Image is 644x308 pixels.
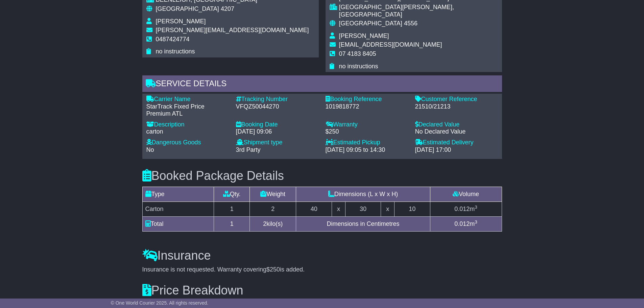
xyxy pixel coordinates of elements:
[326,103,408,111] div: 1019818772
[142,249,502,262] h3: Insurance
[415,121,498,128] div: Declared Value
[454,220,470,227] span: 0.012
[236,103,319,111] div: VFQZ50044270
[415,103,498,111] div: 21510/21213
[326,146,408,154] div: [DATE] 09:05 to 14:30
[156,27,309,33] span: [PERSON_NAME][EMAIL_ADDRESS][DOMAIN_NAME]
[475,205,477,210] sup: 3
[339,32,389,39] span: [PERSON_NAME]
[339,50,376,57] span: 07 4183 8405
[250,216,296,231] td: kilo(s)
[250,187,296,202] td: Weight
[142,75,502,94] div: Service Details
[142,187,214,202] td: Type
[236,139,319,146] div: Shipment type
[381,202,394,216] td: x
[214,216,250,231] td: 1
[111,300,209,306] span: © One World Courier 2025. All rights reserved.
[430,187,502,202] td: Volume
[142,202,214,216] td: Carton
[339,63,378,70] span: no instructions
[415,128,498,136] div: No Declared Value
[394,202,430,216] td: 10
[296,202,332,216] td: 40
[156,48,195,55] span: no instructions
[326,139,408,146] div: Estimated Pickup
[142,216,214,231] td: Total
[430,202,502,216] td: m
[214,187,250,202] td: Qty.
[339,41,442,48] span: [EMAIL_ADDRESS][DOMAIN_NAME]
[146,121,229,128] div: Description
[266,266,280,273] span: $250
[146,96,229,103] div: Carrier Name
[339,20,402,27] span: [GEOGRAPHIC_DATA]
[326,96,408,103] div: Booking Reference
[142,266,502,274] div: Insurance is not requested. Warranty covering is added.
[142,169,502,183] h3: Booked Package Details
[142,284,502,297] h3: Price Breakdown
[263,220,266,227] span: 2
[236,146,261,153] span: 3rd Party
[156,5,219,12] span: [GEOGRAPHIC_DATA]
[236,96,319,103] div: Tracking Number
[415,139,498,146] div: Estimated Delivery
[415,96,498,103] div: Customer Reference
[250,202,296,216] td: 2
[156,18,206,25] span: [PERSON_NAME]
[214,202,250,216] td: 1
[146,139,229,146] div: Dangerous Goods
[221,5,234,12] span: 4207
[415,146,498,154] div: [DATE] 17:00
[430,216,502,231] td: m
[146,146,154,153] span: No
[326,128,408,136] div: $250
[146,128,229,136] div: carton
[296,216,430,231] td: Dimensions in Centimetres
[345,202,381,216] td: 30
[296,187,430,202] td: Dimensions (L x W x H)
[339,4,498,18] div: [GEOGRAPHIC_DATA][PERSON_NAME], [GEOGRAPHIC_DATA]
[236,128,319,136] div: [DATE] 09:06
[332,202,345,216] td: x
[236,121,319,128] div: Booking Date
[156,36,190,43] span: 0487424774
[454,206,470,212] span: 0.012
[326,121,408,128] div: Warranty
[475,219,477,224] sup: 3
[146,103,229,118] div: StarTrack Fixed Price Premium ATL
[404,20,418,27] span: 4556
